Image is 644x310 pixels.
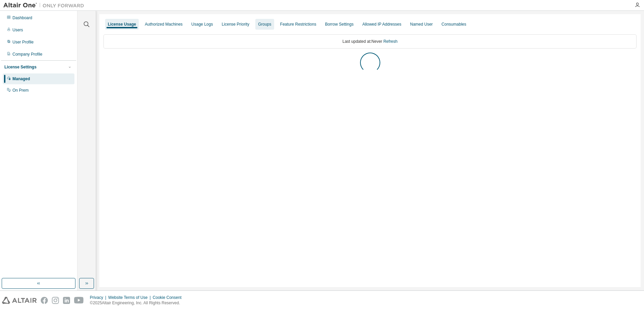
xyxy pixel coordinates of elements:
img: instagram.svg [52,297,59,304]
div: Company Profile [12,52,42,57]
img: youtube.svg [74,297,84,304]
div: Dashboard [12,15,32,21]
img: linkedin.svg [63,297,70,304]
div: Consumables [442,22,466,27]
div: Managed [12,76,30,82]
div: On Prem [12,88,29,93]
div: Website Terms of Use [108,295,153,300]
div: Last updated at: Never [103,34,637,49]
div: Allowed IP Addresses [362,22,401,27]
div: Privacy [90,295,108,300]
img: Altair One [3,2,88,9]
div: Users [12,27,23,33]
div: License Usage [108,22,136,27]
div: Borrow Settings [325,22,354,27]
img: facebook.svg [41,297,48,304]
a: Refresh [383,39,397,44]
div: Named User [410,22,432,27]
div: Groups [258,22,271,27]
div: Cookie Consent [153,295,185,300]
div: Authorized Machines [145,22,183,27]
div: License Settings [4,64,36,70]
div: User Profile [12,39,34,45]
p: © 2025 Altair Engineering, Inc. All Rights Reserved. [90,300,186,306]
div: Usage Logs [191,22,213,27]
img: altair_logo.svg [2,297,37,304]
div: License Priority [222,22,249,27]
div: Feature Restrictions [280,22,316,27]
